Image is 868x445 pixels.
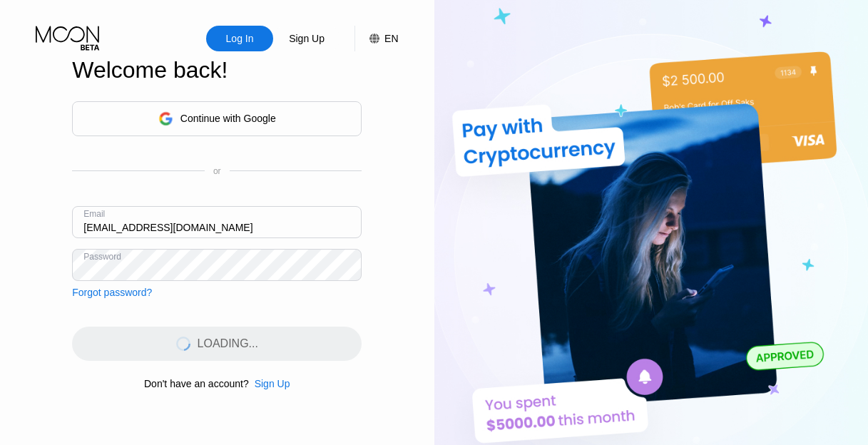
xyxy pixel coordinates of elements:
[180,113,276,124] div: Continue with Google
[206,26,273,51] div: Log In
[72,101,362,136] div: Continue with Google
[144,378,249,389] div: Don't have an account?
[354,26,398,51] div: EN
[72,287,152,298] div: Forgot password?
[384,33,398,44] div: EN
[287,31,326,46] div: Sign Up
[83,209,105,219] div: Email
[249,378,290,389] div: Sign Up
[273,26,340,51] div: Sign Up
[225,31,255,46] div: Log In
[255,378,290,389] div: Sign Up
[83,252,121,262] div: Password
[72,57,362,83] div: Welcome back!
[213,166,221,176] div: or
